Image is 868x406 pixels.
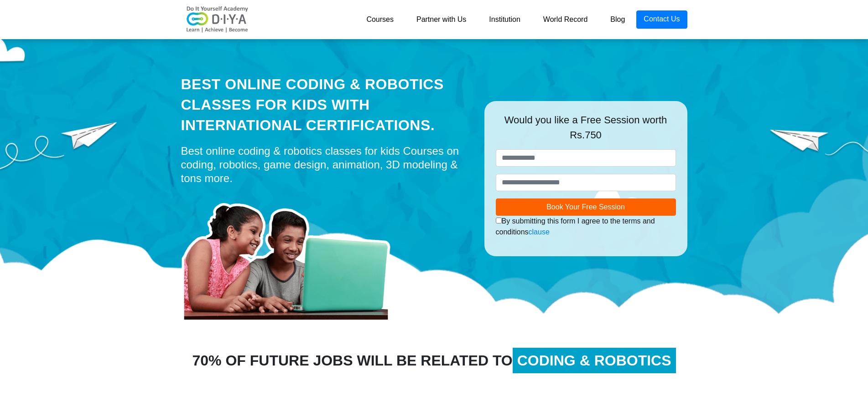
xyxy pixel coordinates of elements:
a: Blog [599,10,636,29]
button: Book Your Free Session [496,198,676,216]
a: World Record [532,10,599,29]
span: Book Your Free Session [546,203,625,211]
div: By submitting this form I agree to the terms and conditions [496,216,676,238]
a: Institution [478,10,531,29]
div: Would you like a Free Session worth Rs.750 [496,112,676,149]
a: Courses [355,10,405,29]
a: Partner with Us [405,10,478,29]
img: home-prod.png [181,190,400,322]
span: CODING & ROBOTICS [513,348,676,373]
a: Contact Us [636,10,687,29]
a: clause [529,228,550,236]
img: logo-v2.png [181,6,254,33]
div: Best Online Coding & Robotics Classes for kids with International Certifications. [181,74,471,135]
div: 70% OF FUTURE JOBS WILL BE RELATED TO [174,350,694,371]
div: Best online coding & robotics classes for kids Courses on coding, robotics, game design, animatio... [181,144,471,185]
